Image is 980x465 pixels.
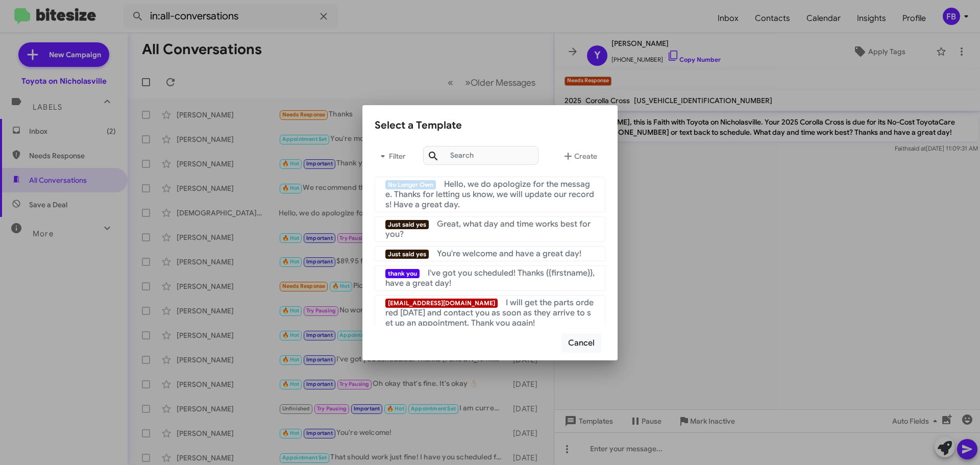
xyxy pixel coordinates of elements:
[385,250,429,259] span: Just said yes
[385,268,595,288] span: I've got you scheduled! Thanks {{firstname}}, have a great day!
[385,220,429,229] span: Just said yes
[385,269,420,278] span: thank you
[375,144,407,168] button: Filter
[423,146,538,165] input: Search
[375,117,605,134] div: Select a Template
[554,144,605,168] button: Create
[562,147,597,165] span: Create
[385,299,498,308] span: [EMAIL_ADDRESS][DOMAIN_NAME]
[385,180,436,189] span: No Longer Own
[561,333,601,353] button: Cancel
[385,298,594,328] span: I will get the parts ordered [DATE] and contact you as soon as they arrive to set up an appointme...
[437,249,581,259] span: You're welcome and have a great day!
[385,219,591,239] span: Great, what day and time works best for you?
[385,179,594,210] span: Hello, we do apologize for the message. Thanks for letting us know, we will update our records! H...
[375,147,407,165] span: Filter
